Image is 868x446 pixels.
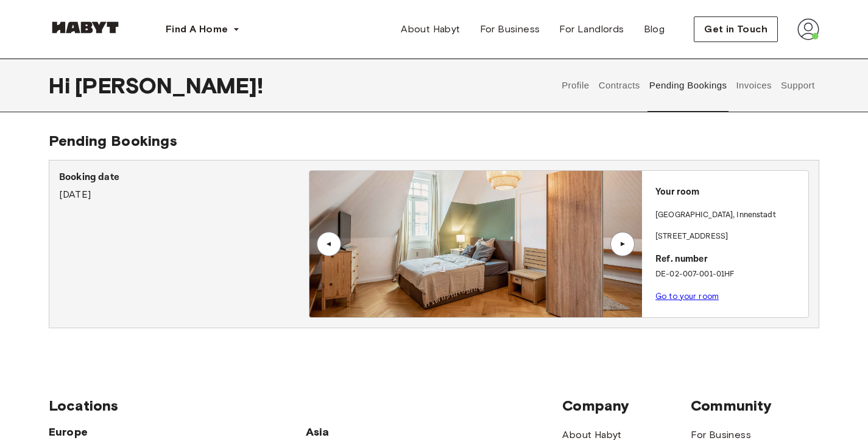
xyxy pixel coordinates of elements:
[59,170,309,185] p: Booking date
[597,59,641,112] button: Contracts
[480,22,540,37] span: For Business
[549,17,633,41] a: For Landlords
[691,397,819,415] span: Community
[49,73,75,98] span: Hi
[797,18,819,40] img: avatar
[391,17,470,41] a: About Habyt
[49,397,562,415] span: Locations
[49,132,177,149] span: Pending Bookings
[691,428,751,442] a: For Business
[49,21,122,34] img: Habyt
[401,22,460,37] span: About Habyt
[655,231,803,243] p: [STREET_ADDRESS]
[704,22,767,37] span: Get in Touch
[75,73,263,98] span: [PERSON_NAME] !
[644,22,665,37] span: Blog
[655,268,803,281] p: DE-02-007-001-01HF
[560,59,591,112] button: Profile
[562,397,691,415] span: Company
[647,59,729,112] button: Pending Bookings
[166,22,228,37] span: Find A Home
[735,59,773,112] button: Invoices
[309,171,642,317] img: Image of the room
[559,22,624,37] span: For Landlords
[616,240,629,248] div: ▲
[470,17,550,41] a: For Business
[59,170,309,202] div: [DATE]
[562,428,621,442] a: About Habyt
[655,253,803,267] p: Ref. number
[156,17,250,41] button: Find A Home
[694,16,778,42] button: Get in Touch
[49,425,306,439] span: Europe
[634,17,675,41] a: Blog
[306,425,434,439] span: Asia
[779,59,816,112] button: Support
[655,209,776,221] p: [GEOGRAPHIC_DATA] , Innenstadt
[655,292,719,301] a: Go to your room
[323,240,335,248] div: ▲
[655,185,803,200] p: Your room
[557,59,819,112] div: user profile tabs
